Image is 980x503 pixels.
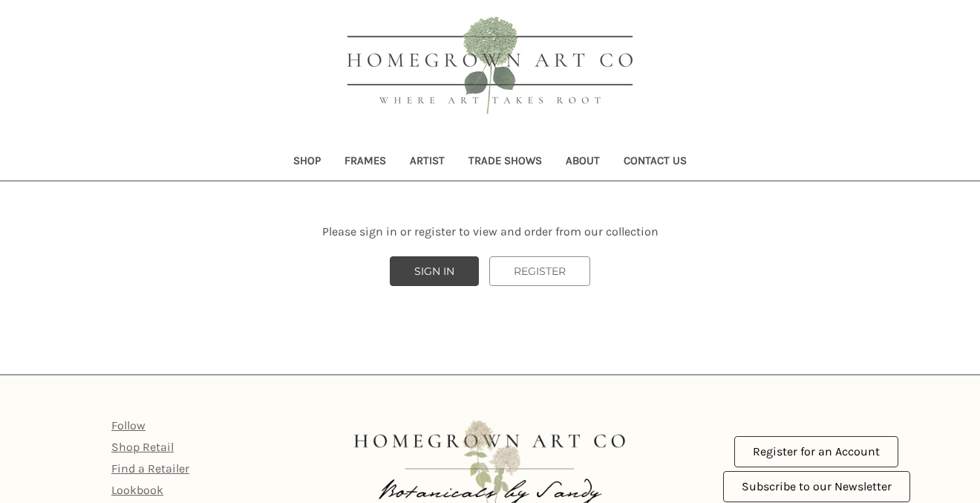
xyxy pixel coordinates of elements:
a: Lookbook [111,483,163,497]
a: REGISTER [489,256,590,286]
a: Subscribe to our Newsletter [723,471,910,502]
a: Trade Shows [457,144,554,181]
a: Frames [333,144,398,181]
a: Shop Retail [111,440,174,454]
a: SIGN IN [390,256,479,286]
a: Shop [281,144,333,181]
a: Contact Us [612,144,699,181]
a: Artist [398,144,457,181]
a: About [554,144,612,181]
a: Register for an Account [734,436,898,467]
a: Follow [111,418,146,432]
span: Please sign in or register to view and order from our collection [322,224,659,238]
div: Register for an Account [723,436,910,467]
a: Find a Retailer [111,461,189,476]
